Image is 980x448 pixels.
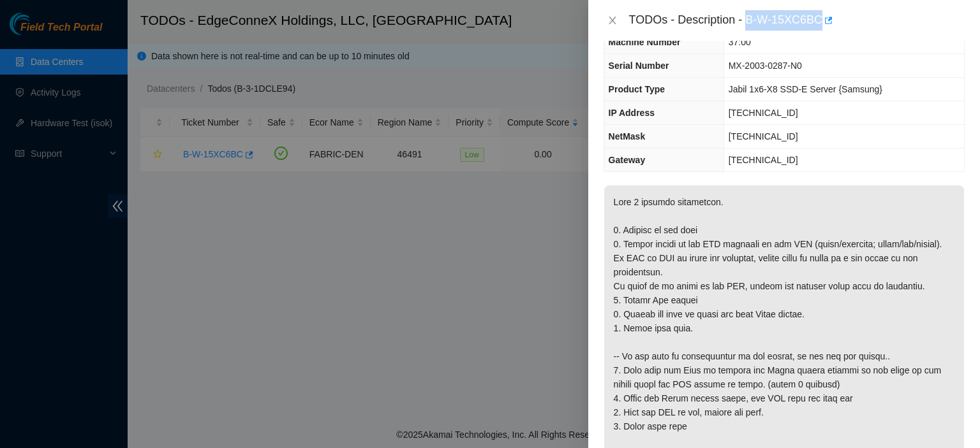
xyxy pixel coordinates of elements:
span: Gateway [609,155,646,165]
span: [TECHNICAL_ID] [729,108,798,118]
span: [TECHNICAL_ID] [729,131,798,141]
span: 37:00 [729,37,751,47]
span: close [607,15,618,25]
span: MX-2003-0287-N0 [729,61,802,71]
span: NetMask [609,131,646,141]
span: IP Address [609,108,655,118]
button: Close [604,15,621,27]
span: [TECHNICAL_ID] [729,155,798,165]
span: Product Type [609,84,665,94]
span: Serial Number [609,61,669,71]
span: Jabil 1x6-X8 SSD-E Server {Samsung} [729,84,882,94]
div: TODOs - Description - B-W-15XC6BC [629,10,965,31]
span: Machine Number [609,37,681,47]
